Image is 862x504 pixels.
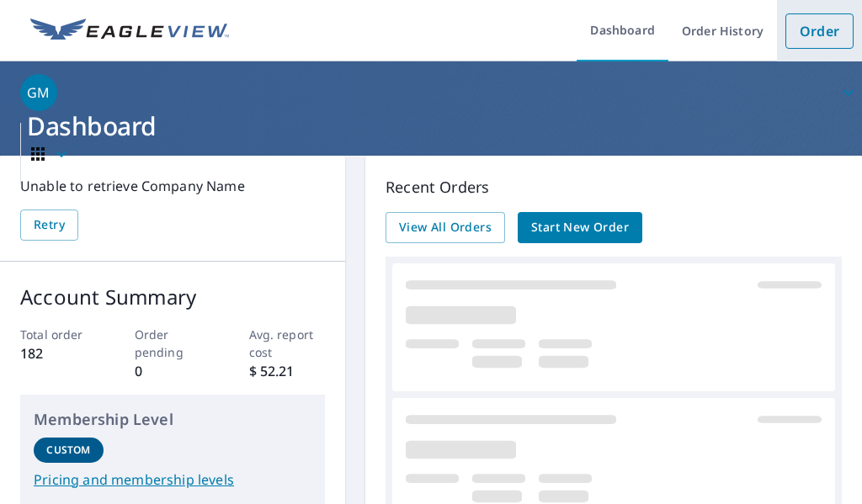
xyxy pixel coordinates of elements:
p: Total order [20,326,97,343]
a: View All Orders [386,212,505,243]
p: Custom [46,443,90,458]
span: View All Orders [399,217,492,238]
p: $ 52.21 [249,361,326,381]
button: Retry [20,210,78,241]
p: Membership Level [34,408,311,431]
p: Unable to retrieve Company Name [20,176,325,196]
div: GM [20,74,57,111]
p: Avg. report cost [249,326,326,361]
a: Start New Order [518,212,642,243]
p: 0 [135,361,211,381]
h1: Dashboard [20,109,842,143]
a: Order [785,13,854,49]
p: Account Summary [20,282,325,312]
p: Recent Orders [386,176,842,199]
img: EV Logo [30,19,229,44]
span: Start New Order [531,217,629,238]
a: Pricing and membership levels [34,470,311,490]
p: 182 [20,343,97,363]
p: Order pending [135,326,211,361]
button: GM [20,61,862,123]
span: Retry [34,215,65,236]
